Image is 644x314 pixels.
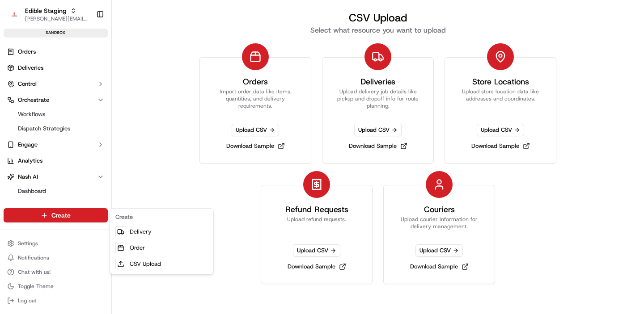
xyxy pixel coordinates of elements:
[112,210,212,224] div: Create
[112,224,212,240] a: Delivery
[18,283,54,290] span: Toggle Theme
[18,125,70,133] span: Dispatch Strategies
[4,29,108,38] div: sandbox
[18,96,49,104] span: Orchestrate
[477,124,524,136] span: Upload CSV
[7,7,21,21] img: Edible Staging
[345,140,411,152] a: Download Sample
[333,88,423,109] p: Upload delivery job details like pickup and dropoff info for route planning.
[18,157,42,165] span: Analytics
[51,211,71,220] span: Create
[18,268,51,276] span: Chat with us!
[18,48,36,56] span: Orders
[456,88,545,109] p: Upload store location data like addresses and coordinates.
[394,216,484,230] p: Upload courier information for delivery management.
[415,244,463,257] span: Upload CSV
[188,25,568,36] h2: Select what resource you want to upload
[223,140,288,152] a: Download Sample
[18,254,49,261] span: Notifications
[18,64,43,72] span: Deliveries
[18,80,37,88] span: Control
[188,11,568,25] h1: CSV Upload
[112,240,212,256] a: Order
[18,297,36,304] span: Log out
[25,6,67,15] span: Edible Staging
[287,216,346,230] p: Upload refund requests.
[293,244,340,257] span: Upload CSV
[18,240,38,247] span: Settings
[468,140,534,152] a: Download Sample
[354,124,402,136] span: Upload CSV
[18,173,38,181] span: Nash AI
[360,75,395,88] h3: Deliveries
[112,256,212,272] a: CSV Upload
[25,15,89,22] span: [PERSON_NAME][EMAIL_ADDRESS][DOMAIN_NAME]
[407,260,472,273] a: Download Sample
[211,88,300,109] p: Import order data like items, quantities, and delivery requirements.
[424,203,455,216] h3: Couriers
[18,110,45,118] span: Workflows
[285,203,348,216] h3: Refund Requests
[284,260,350,273] a: Download Sample
[472,75,529,88] h3: Store Locations
[243,75,268,88] h3: Orders
[232,124,279,136] span: Upload CSV
[18,141,38,149] span: Engage
[18,187,46,195] span: Dashboard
